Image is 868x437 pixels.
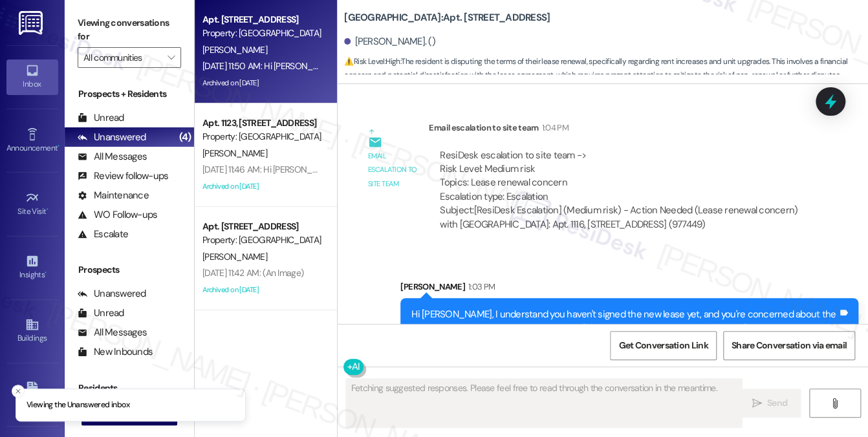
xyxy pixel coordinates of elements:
span: [PERSON_NAME] [202,147,267,159]
div: Escalate [78,228,128,241]
span: : The resident is disputing the terms of their lease renewal, specifically regarding rent increas... [344,55,868,83]
i:  [168,52,175,63]
a: Insights • [6,250,58,285]
p: Viewing the Unanswered inbox [27,400,129,411]
div: Maintenance [78,189,149,202]
div: Archived on [DATE] [201,178,323,195]
b: [GEOGRAPHIC_DATA]: Apt. [STREET_ADDRESS] [344,11,550,25]
label: Viewing conversations for [78,13,181,47]
a: Site Visit • [6,187,58,222]
a: Inbox [6,59,58,94]
div: WO Follow-ups [78,208,157,222]
i:  [830,398,840,409]
div: Property: [GEOGRAPHIC_DATA] [202,233,322,247]
div: Unread [78,111,124,125]
span: Send [767,396,787,410]
span: • [45,268,47,277]
span: [PERSON_NAME] [202,44,267,56]
div: Email escalation to site team [429,121,815,139]
span: • [47,205,49,214]
div: Apt. [STREET_ADDRESS] [202,220,322,233]
button: Get Conversation Link [610,331,716,360]
i:  [752,398,761,409]
span: Share Conversation via email [732,339,847,352]
strong: ⚠️ Risk Level: High [344,56,400,67]
div: [DATE] 11:46 AM: Hi [PERSON_NAME], Just a reminder - Game Night is happening tonight! Check out t... [202,164,810,175]
div: Email escalation to site team [368,149,418,191]
input: All communities [83,47,160,68]
div: Hi [PERSON_NAME], I understand you haven't signed the new lease yet, and you're concerned about t... [411,308,838,349]
div: ResiDesk escalation to site team -> Risk Level: Medium risk Topics: Lease renewal concern Escalat... [440,149,804,204]
div: 1:03 PM [465,280,495,293]
div: [DATE] 11:50 AM: Hi [PERSON_NAME], Just a reminder - Game Night is happening tonight! Check out t... [202,60,811,72]
div: Unanswered [78,131,146,144]
textarea: Fetching suggested responses. Please feel free to read through the conversation in the meantime. [346,379,743,427]
div: Archived on [DATE] [201,282,323,298]
button: Close toast [12,385,25,398]
div: (4) [176,127,195,147]
div: [DATE] 11:42 AM: (An Image) [202,267,303,279]
div: Prospects [65,263,194,277]
div: Unread [78,306,124,320]
div: Prospects + Residents [65,87,194,101]
div: [PERSON_NAME] [400,280,858,298]
span: [PERSON_NAME] [202,251,267,262]
span: Get Conversation Link [618,339,708,352]
div: New Inbounds [78,345,153,359]
div: Apt. [STREET_ADDRESS] [202,13,322,27]
div: All Messages [78,150,147,164]
div: Archived on [DATE] [201,75,323,91]
div: Property: [GEOGRAPHIC_DATA] [202,27,322,40]
button: Send [738,389,801,418]
div: 1:04 PM [538,121,568,134]
a: Buildings [6,314,58,348]
a: Leads [6,378,58,412]
div: Review follow-ups [78,169,168,183]
span: • [58,142,60,151]
div: Subject: [ResiDesk Escalation] (Medium risk) - Action Needed (Lease renewal concern) with [GEOGRA... [440,204,804,231]
img: ResiDesk Logo [19,11,45,35]
div: Unanswered [78,287,146,301]
div: [PERSON_NAME]. () [344,35,435,48]
button: Share Conversation via email [723,331,855,360]
div: All Messages [78,326,147,339]
div: Apt. 1123, [STREET_ADDRESS] [202,116,322,130]
div: Property: [GEOGRAPHIC_DATA] [202,130,322,144]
